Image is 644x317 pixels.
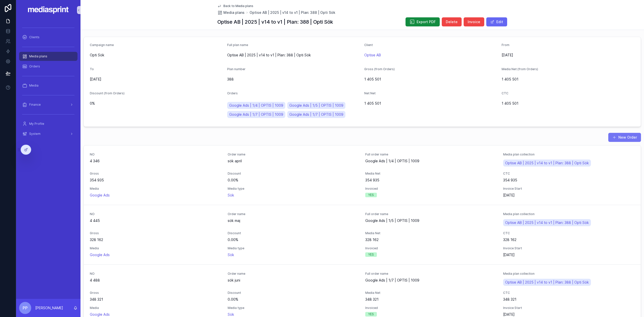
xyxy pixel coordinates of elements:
[502,67,538,71] span: Media Net (from Orders)
[503,231,635,235] span: CTC
[228,272,359,276] span: Order name
[502,53,635,58] span: [DATE]
[287,102,345,109] a: Google Ads | 1/5 | OPTIS | 1009
[29,132,41,136] span: System
[364,43,373,47] span: Client
[90,272,222,276] span: NO
[90,291,222,295] span: Gross
[228,172,359,176] span: Discount
[502,101,635,106] span: 1 405 501
[19,100,77,109] a: Finance
[90,312,110,317] span: Google Ads
[417,19,436,24] span: Export PDF
[608,133,641,142] button: New Order
[365,212,497,216] span: Full order name
[365,158,497,164] span: Google Ads | 1/4 | OPTIS | 1009
[364,101,498,106] span: 1 405 501
[19,33,77,42] a: Clients
[250,10,335,15] a: Optise AB | 2025 | v14 to v1 | Plan: 388 | Opti Sök
[503,187,635,191] span: Invoice Start
[223,10,245,15] span: Media plans
[446,19,458,24] span: Delete
[228,187,359,191] span: Media type
[90,101,223,106] span: 0%
[84,205,641,264] a: NO4 445Order namesök majFull order nameGoogle Ads | 1/5 | OPTIS | 1009Media plan collectionOptise...
[289,112,343,117] span: Google Ads | 1/7 | OPTIS | 1009
[228,212,359,216] span: Order name
[505,280,589,285] span: Optise AB | 2025 | v14 to v1 | Plan: 388 | Opti Sök
[365,237,497,242] span: 328 162
[503,246,635,250] span: Invoice Start
[16,20,80,299] div: scrollable content
[505,220,589,225] span: Optise AB | 2025 | v14 to v1 | Plan: 388 | Opti Sök
[502,43,509,47] span: From
[217,4,253,8] a: Back to Media plans
[227,43,248,47] span: Full plan name
[365,178,497,183] span: 354 935
[364,77,498,82] span: 1 405 501
[19,119,77,128] a: My Profile
[90,252,110,257] a: Google Ads
[228,152,359,156] span: Order name
[365,152,497,156] span: Full order name
[364,53,381,58] span: Optise AB
[29,35,39,39] span: Clients
[19,81,77,90] a: Media
[365,297,497,302] span: 348 321
[503,212,635,216] span: Media plan collection
[29,54,47,58] span: Media plans
[90,212,222,216] span: NO
[468,19,480,24] span: Invoice
[365,246,497,250] span: Invoiced
[503,193,635,198] span: [DATE]
[90,91,125,95] span: Discount (from Orders)
[486,17,507,26] button: Edit
[365,291,497,295] span: Media Net
[502,77,635,82] span: 1 405 501
[19,62,77,71] a: Orders
[90,278,222,283] span: 4 488
[287,111,345,118] a: Google Ads | 1/7 | OPTIS | 1009
[90,67,94,71] span: To
[28,6,69,14] img: App logo
[90,237,222,242] span: 328 162
[365,272,497,276] span: Full order name
[229,112,283,117] span: Google Ads | 1/7 | OPTIS | 1009
[90,246,222,250] span: Media
[29,103,41,107] span: Finance
[229,103,283,108] span: Google Ads | 1/4 | OPTIS | 1009
[228,291,359,295] span: Discount
[365,231,497,235] span: Media Net
[442,17,462,26] button: Delete
[227,91,238,95] span: Orders
[228,246,359,250] span: Media type
[289,103,343,108] span: Google Ads | 1/5 | OPTIS | 1009
[503,160,591,167] a: Optise AB | 2025 | v14 to v1 | Plan: 388 | Opti Sök
[364,67,395,71] span: Gross (from Orders)
[227,111,285,118] a: Google Ads | 1/7 | OPTIS | 1009
[503,178,635,183] span: 354 935
[29,84,38,88] span: Media
[90,231,222,235] span: Gross
[90,187,222,191] span: Media
[503,312,635,317] span: [DATE]
[228,306,359,310] span: Media type
[90,43,114,47] span: Campaign name
[223,4,253,8] span: Back to Media plans
[365,306,497,310] span: Invoiced
[368,312,374,316] div: YES
[228,312,234,317] a: Sök
[406,17,440,26] button: Export PDF
[19,52,77,61] a: Media plans
[365,278,497,283] span: Google Ads | 1/7 | OPTIS | 1009
[29,122,44,126] span: My Profile
[365,187,497,191] span: Invoiced
[90,297,222,302] span: 348 321
[23,305,28,311] span: PP
[364,91,376,95] span: Net Net
[503,172,635,176] span: CTC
